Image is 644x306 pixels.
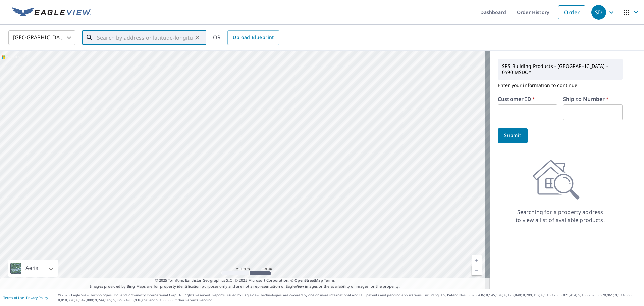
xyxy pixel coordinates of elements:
a: OpenStreetMap [294,278,323,283]
div: Aerial [23,260,42,277]
a: Current Level 5, Zoom Out [472,265,482,275]
p: Searching for a property address to view a list of available products. [515,208,605,224]
p: SRS Building Products - [GEOGRAPHIC_DATA] - 0590 MSDOY [499,60,621,78]
label: Customer ID [498,96,535,102]
span: © 2025 TomTom, Earthstar Geographics SIO, © 2025 Microsoft Corporation, © [155,278,335,283]
p: © 2025 Eagle View Technologies, Inc. and Pictometry International Corp. All Rights Reserved. Repo... [58,293,641,303]
a: Privacy Policy [26,295,48,300]
span: Upload Blueprint [233,33,274,42]
p: | [3,296,48,300]
div: SD [591,5,606,20]
button: Submit [498,128,528,143]
p: Enter your information to continue. [498,80,623,91]
a: Terms of Use [3,295,24,300]
a: Upload Blueprint [227,30,279,45]
label: Ship to Number [563,96,609,102]
a: Order [558,5,585,19]
a: Terms [324,278,335,283]
button: Clear [193,33,202,42]
a: Current Level 5, Zoom In [472,255,482,265]
img: EV Logo [12,7,91,17]
div: Aerial [8,260,58,277]
span: Submit [503,131,522,140]
div: OR [213,30,279,45]
input: Search by address or latitude-longitude [97,28,193,47]
div: [GEOGRAPHIC_DATA] [8,28,75,47]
